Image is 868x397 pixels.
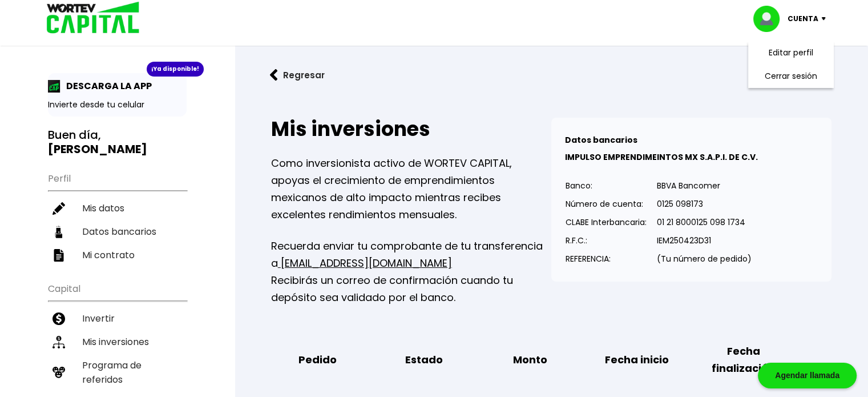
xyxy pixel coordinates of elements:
[48,330,187,354] a: Mis inversiones
[566,177,647,194] p: Banco:
[60,79,152,93] p: DESCARGA LA APP
[657,232,752,249] p: IEM250423D31
[788,10,818,27] p: Cuenta
[48,243,187,267] a: Mi contrato
[758,363,857,388] div: Agendar llamada
[405,351,443,368] b: Estado
[48,220,187,243] a: Datos bancarios
[818,17,834,21] img: icon-down
[48,166,187,267] ul: Perfil
[253,60,342,90] button: Regresar
[48,141,147,157] b: [PERSON_NAME]
[53,226,65,238] img: datos-icon.10cf9172.svg
[48,354,187,391] a: Programa de referidos
[657,195,752,212] p: 0125 098173
[53,336,65,348] img: inversiones-icon.6695dc30.svg
[769,47,813,59] a: Editar perfil
[53,249,65,262] img: contrato-icon.f2db500c.svg
[753,6,788,32] img: profile-image
[565,134,637,146] b: Datos bancarios
[513,351,547,368] b: Monto
[566,232,647,249] p: R.F.C.:
[565,151,758,163] b: IMPULSO EMPRENDIMEINTOS MX S.A.P.I. DE C.V.
[271,238,551,306] p: Recuerda enviar tu comprobante de tu transferencia a Recibirás un correo de confirmación cuando t...
[48,307,187,330] a: Invertir
[657,214,752,231] p: 01 21 8000125 098 1734
[745,65,837,88] li: Cerrar sesión
[657,177,752,194] p: BBVA Bancomer
[253,60,850,90] a: flecha izquierdaRegresar
[147,62,204,77] div: ¡Ya disponible!
[48,99,187,111] p: Invierte desde tu celular
[271,118,551,141] h2: Mis inversiones
[48,80,60,93] img: app-icon
[566,250,647,267] p: REFERENCIA:
[278,256,452,270] a: [EMAIL_ADDRESS][DOMAIN_NAME]
[566,214,647,231] p: CLABE Interbancaria:
[605,351,669,368] b: Fecha inicio
[699,343,788,377] b: Fecha finalización
[270,69,278,81] img: flecha izquierda
[657,250,752,267] p: (Tu número de pedido)
[566,195,647,212] p: Número de cuenta:
[53,202,65,215] img: editar-icon.952d3147.svg
[48,128,187,157] h3: Buen día,
[271,155,551,223] p: Como inversionista activo de WORTEV CAPITAL, apoyas el crecimiento de emprendimientos mexicanos d...
[48,197,187,220] a: Mis datos
[53,366,65,379] img: recomiendanos-icon.9b8e9327.svg
[298,351,336,368] b: Pedido
[53,312,65,325] img: invertir-icon.b3b967d7.svg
